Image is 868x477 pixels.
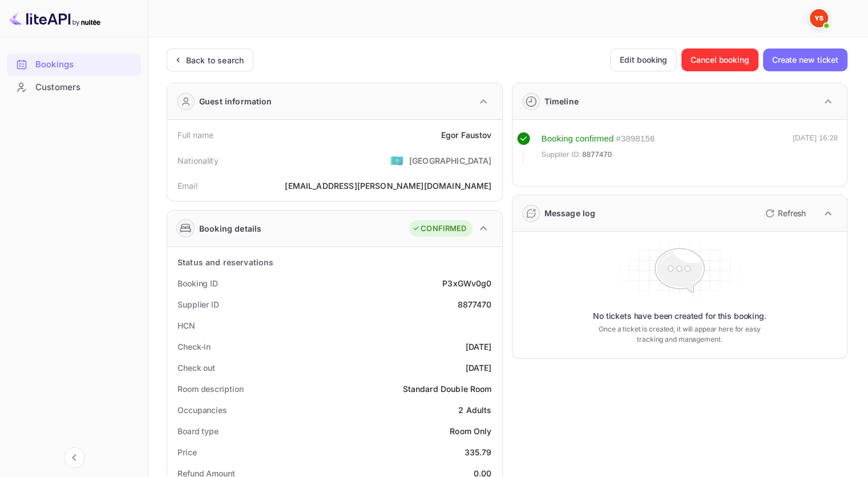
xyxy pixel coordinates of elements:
div: Occupancies [177,404,227,416]
div: # 3898156 [616,132,655,145]
div: Nationality [177,155,219,167]
div: Back to search [186,54,244,66]
p: Once a ticket is created, it will appear here for easy tracking and management. [590,324,769,345]
img: LiteAPI logo [9,9,100,27]
button: Cancel booking [681,48,758,71]
div: [DATE] 16:28 [793,132,838,165]
div: Booking ID [177,277,218,289]
div: P3xGWv0g0 [442,277,491,289]
div: Email [177,180,197,192]
div: Booking details [199,223,261,235]
div: Bookings [7,54,141,76]
div: Standard Double Room [403,383,492,395]
div: [EMAIL_ADDRESS][PERSON_NAME][DOMAIN_NAME] [285,180,491,192]
div: HCN [177,320,195,332]
button: Refresh [758,204,810,223]
a: Bookings [7,54,141,75]
button: Create new ticket [763,48,847,71]
div: Check out [177,362,215,374]
div: [DATE] [466,341,492,353]
div: Room description [177,383,243,395]
div: [DATE] [466,362,492,374]
div: 8877470 [457,298,491,310]
div: Board type [177,425,219,437]
span: Supplier ID: [542,149,582,160]
div: Guest information [199,95,272,107]
p: Refresh [778,207,806,219]
button: Collapse navigation [64,447,84,468]
div: Status and reservations [177,256,273,268]
div: Price [177,446,197,458]
div: 335.79 [465,446,492,458]
div: Egor Faustov [441,129,492,141]
span: 8877470 [582,149,612,160]
p: No tickets have been created for this booking. [593,310,766,322]
div: CONFIRMED [412,223,466,235]
button: Edit booking [610,48,677,71]
img: Yandex Support [810,9,828,27]
div: Check-in [177,341,211,353]
div: Full name [177,129,213,141]
div: Customers [35,81,135,94]
div: Room Only [450,425,491,437]
div: Supplier ID [177,298,219,310]
span: United States [390,150,403,171]
div: [GEOGRAPHIC_DATA] [409,155,492,167]
div: Timeline [544,95,579,107]
div: Customers [7,76,141,99]
div: Booking confirmed [542,132,614,145]
div: 2 Adults [458,404,491,416]
div: Message log [544,207,596,219]
div: Bookings [35,58,135,71]
a: Customers [7,76,141,98]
